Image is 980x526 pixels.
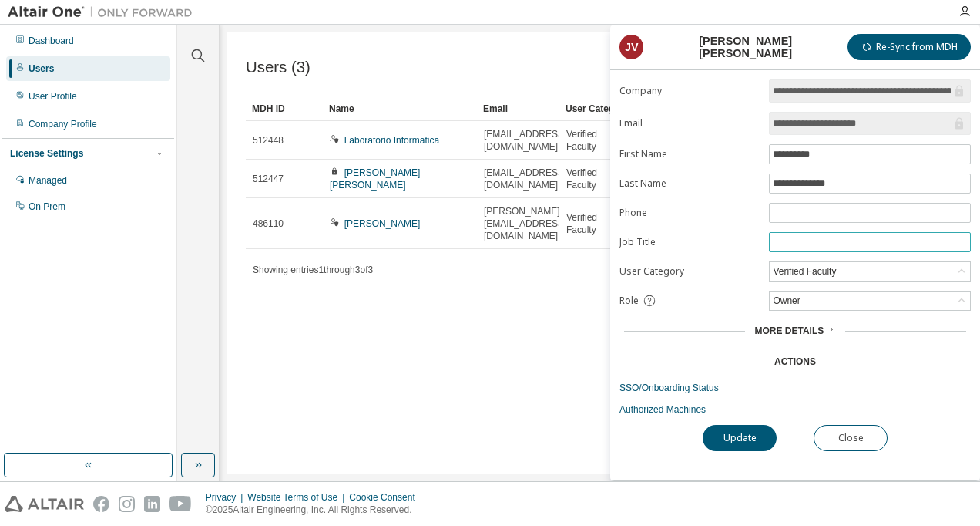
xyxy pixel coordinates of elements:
div: On Prem [29,201,65,213]
div: Owner [770,292,970,310]
label: Company [619,85,760,97]
span: [PERSON_NAME][EMAIL_ADDRESS][DOMAIN_NAME] [484,205,566,242]
img: facebook.svg [93,496,109,512]
div: License Settings [10,147,83,160]
label: Phone [619,207,760,219]
label: User Category [619,265,760,278]
a: Laboratorio Informatica [344,135,439,146]
span: Users (3) [246,59,310,76]
a: [PERSON_NAME] [344,218,421,229]
div: Managed [29,174,67,187]
div: Owner [770,292,802,309]
span: [EMAIL_ADDRESS][DOMAIN_NAME] [484,128,566,153]
span: More Details [754,325,824,336]
div: Name [329,96,471,121]
div: User Profile [29,90,77,103]
span: [EMAIL_ADDRESS][DOMAIN_NAME] [484,167,566,191]
img: Altair One [8,5,200,20]
div: Cookie Consent [349,491,424,504]
div: Company Profile [29,118,97,130]
span: Verified Faculty [566,167,629,191]
img: altair_logo.svg [5,496,84,512]
div: [PERSON_NAME] [PERSON_NAME] [653,35,838,59]
div: Actions [774,356,816,368]
span: 512447 [253,173,284,185]
div: MDH ID [252,96,317,121]
div: Website Terms of Use [247,491,349,504]
div: Privacy [206,491,247,504]
label: Job Title [619,236,760,248]
div: Dashboard [29,35,74,47]
span: Verified Faculty [566,128,629,153]
img: linkedin.svg [144,496,160,512]
img: instagram.svg [119,496,135,512]
label: Last Name [619,177,760,190]
a: SSO/Onboarding Status [619,382,971,394]
span: 512448 [253,134,284,147]
span: Verified Faculty [566,211,629,236]
span: Showing entries 1 through 3 of 3 [253,265,373,275]
span: 486110 [253,217,284,230]
span: Role [619,295,639,307]
div: User Category [566,96,630,121]
p: © 2025 Altair Engineering, Inc. All Rights Reserved. [206,504,425,517]
button: Close [814,425,888,451]
div: JV [619,35,643,59]
div: Users [29,62,54,75]
div: Verified Faculty [770,262,970,281]
div: Email [483,96,553,121]
img: youtube.svg [169,496,192,512]
button: Update [703,425,777,451]
label: Email [619,117,760,130]
div: Verified Faculty [770,263,838,280]
button: Re-Sync from MDH [847,34,971,60]
label: First Name [619,148,760,160]
a: Authorized Machines [619,403,971,416]
a: [PERSON_NAME] [PERSON_NAME] [330,167,420,191]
